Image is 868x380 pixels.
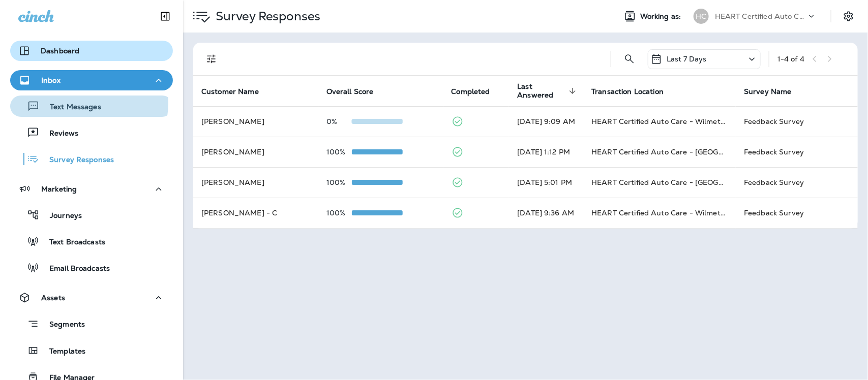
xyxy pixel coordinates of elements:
td: Feedback Survey [736,137,858,167]
span: Last Answered [517,82,566,100]
button: Collapse Sidebar [151,6,179,26]
p: Survey Responses [212,9,320,24]
p: 0% [326,117,352,125]
td: Feedback Survey [736,198,858,228]
button: Email Broadcasts [10,257,173,278]
span: Completed [452,87,490,96]
p: Text Broadcasts [39,238,105,247]
p: 100% [326,209,352,217]
p: HEART Certified Auto Care [715,12,806,20]
td: [DATE] 9:09 AM [509,106,583,137]
div: 1 - 4 of 4 [777,55,804,63]
button: Assets [10,288,173,308]
td: [PERSON_NAME] [193,137,318,167]
td: HEART Certified Auto Care - Wilmette [583,198,736,228]
button: Dashboard [10,41,173,61]
td: [PERSON_NAME] [193,167,318,198]
p: Last 7 Days [667,55,707,63]
td: [PERSON_NAME] - C [193,198,318,228]
td: [DATE] 1:12 PM [509,137,583,167]
td: HEART Certified Auto Care - [GEOGRAPHIC_DATA] [583,167,736,198]
div: HC [694,9,709,24]
button: Marketing [10,179,173,199]
p: Text Messages [40,103,101,112]
p: Inbox [41,76,61,84]
p: Templates [39,347,85,357]
td: [DATE] 5:01 PM [509,167,583,198]
span: Transaction Location [591,87,677,96]
p: Email Broadcasts [39,264,110,274]
button: Reviews [10,122,173,143]
p: Marketing [41,185,77,193]
p: Segments [39,320,85,330]
span: Overall Score [326,87,374,96]
button: Filters [201,49,222,69]
span: Last Answered [517,82,579,100]
p: Survey Responses [39,155,114,165]
p: Journeys [40,211,82,221]
td: [DATE] 9:36 AM [509,198,583,228]
span: Survey Name [744,87,792,96]
span: Working as: [640,12,683,21]
span: Completed [452,87,503,96]
p: Reviews [39,129,78,139]
p: Dashboard [41,47,79,55]
span: Customer Name [201,87,259,96]
button: Text Broadcasts [10,231,173,252]
td: Feedback Survey [736,106,858,137]
td: HEART Certified Auto Care - [GEOGRAPHIC_DATA] [583,137,736,167]
p: Assets [41,294,65,302]
button: Inbox [10,70,173,90]
span: Customer Name [201,87,272,96]
span: Transaction Location [591,87,664,96]
p: 100% [326,148,352,156]
td: [PERSON_NAME] [193,106,318,137]
td: HEART Certified Auto Care - Wilmette [583,106,736,137]
span: Overall Score [326,87,387,96]
button: Templates [10,340,173,361]
button: Text Messages [10,96,173,117]
p: 100% [326,178,352,186]
td: Feedback Survey [736,167,858,198]
button: Survey Responses [10,148,173,170]
span: Survey Name [744,87,805,96]
button: Search Survey Responses [619,49,640,69]
button: Journeys [10,204,173,226]
button: Segments [10,313,173,335]
button: Settings [840,7,858,25]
